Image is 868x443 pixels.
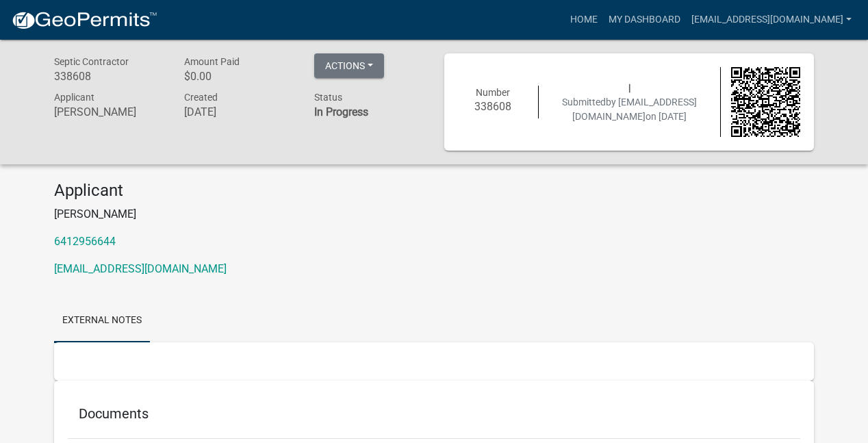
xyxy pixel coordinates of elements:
[628,82,630,93] span: |
[184,56,240,67] span: Amount Paid
[54,206,814,223] p: [PERSON_NAME]
[314,105,368,118] strong: In Progress
[54,70,164,83] h6: 338608
[565,7,603,33] a: Home
[54,181,814,201] h4: Applicant
[603,7,686,33] a: My Dashboard
[458,100,528,113] h6: 338608
[54,262,227,275] a: [EMAIL_ADDRESS][DOMAIN_NAME]
[731,67,801,137] img: QR code
[54,92,94,103] span: Applicant
[54,105,164,118] h6: [PERSON_NAME]
[184,105,294,118] h6: [DATE]
[686,7,857,33] a: [EMAIL_ADDRESS][DOMAIN_NAME]
[54,235,116,248] a: 6412956644
[314,92,342,103] span: Status
[184,92,218,103] span: Created
[476,87,510,98] span: Number
[314,53,384,78] button: Actions
[572,97,697,122] span: by [EMAIL_ADDRESS][DOMAIN_NAME]
[54,299,150,343] a: External Notes
[79,405,789,422] h5: Documents
[184,70,294,83] h6: $0.00
[54,56,129,67] span: Septic Contractor
[562,97,697,122] span: Submitted on [DATE]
